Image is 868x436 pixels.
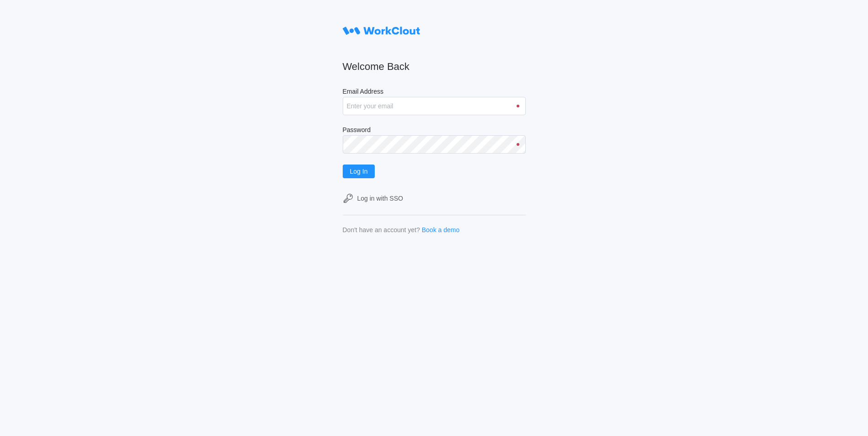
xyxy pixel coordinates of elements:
h2: Welcome Back [343,60,526,73]
div: Log in with SSO [357,195,403,202]
span: Log In [350,168,368,175]
input: Enter your email [343,97,526,115]
a: Log in with SSO [343,193,526,204]
label: Password [343,126,526,135]
a: Book a demo [422,226,460,234]
label: Email Address [343,88,526,97]
div: Don't have an account yet? [343,226,420,234]
button: Log In [343,165,375,178]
